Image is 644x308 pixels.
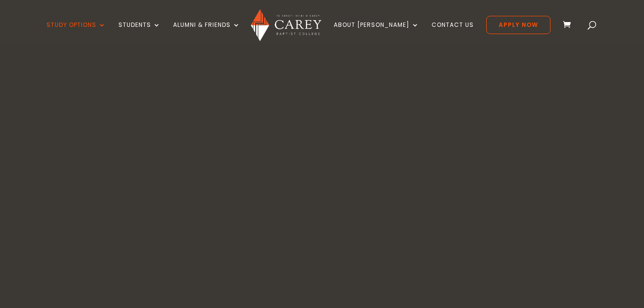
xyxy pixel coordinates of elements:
[47,22,106,44] a: Study Options
[432,22,474,44] a: Contact Us
[251,9,321,41] img: Carey Baptist College
[486,16,550,34] a: Apply Now
[334,22,419,44] a: About [PERSON_NAME]
[173,22,240,44] a: Alumni & Friends
[118,22,161,44] a: Students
